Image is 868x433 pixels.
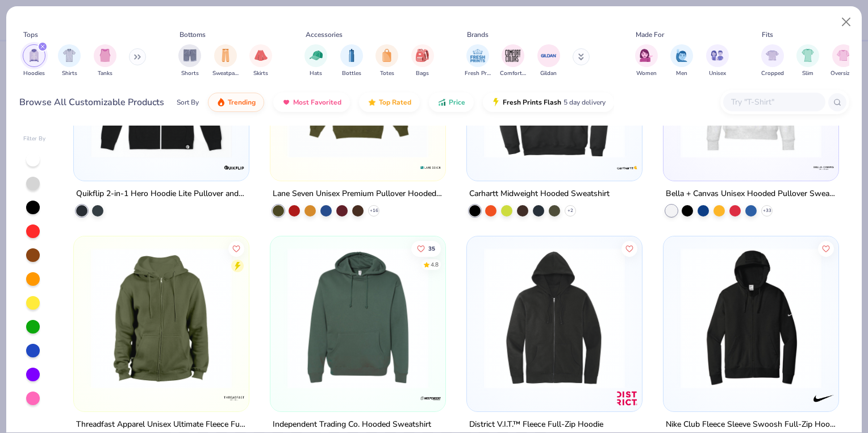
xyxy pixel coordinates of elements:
[178,44,201,78] div: filter for Shorts
[831,69,856,78] span: Oversized
[177,97,199,107] div: Sort By
[676,69,687,78] span: Men
[467,30,489,40] div: Brands
[761,69,784,78] span: Cropped
[219,49,232,62] img: Sweatpants Image
[212,44,239,78] button: filter button
[675,49,688,62] img: Men Image
[416,69,429,78] span: Bags
[831,44,856,78] button: filter button
[23,135,46,143] div: Filter By
[635,44,658,78] div: filter for Women
[564,96,606,109] span: 5 day delivery
[500,69,526,78] span: Comfort Colors
[98,69,112,78] span: Tanks
[761,44,784,78] div: filter for Cropped
[836,11,857,33] button: Close
[730,95,817,109] input: Try "T-Shirt"
[411,44,434,78] div: filter for Bags
[306,30,343,40] div: Accessories
[368,98,377,107] img: TopRated.gif
[304,44,327,78] button: filter button
[381,49,393,62] img: Totes Image
[761,44,784,78] button: filter button
[183,49,197,62] img: Shorts Image
[465,69,491,78] span: Fresh Prints
[540,47,557,64] img: Gildan Image
[19,95,164,109] div: Browse All Customizable Products
[540,69,557,78] span: Gildan
[429,93,474,112] button: Price
[181,69,199,78] span: Shorts
[23,44,45,78] div: filter for Hoodies
[537,44,560,78] button: filter button
[500,44,526,78] div: filter for Comfort Colors
[293,98,341,107] span: Most Favorited
[491,98,500,107] img: flash.gif
[208,93,264,112] button: Trending
[310,69,322,78] span: Hats
[94,44,116,78] button: filter button
[503,98,561,107] span: Fresh Prints Flash
[212,44,239,78] div: filter for Sweatpants
[99,49,111,62] img: Tanks Image
[282,98,291,107] img: most_fav.gif
[831,44,856,78] div: filter for Oversized
[465,44,491,78] button: filter button
[359,93,420,112] button: Top Rated
[63,49,76,62] img: Shirts Image
[23,44,45,78] button: filter button
[253,69,268,78] span: Skirts
[340,44,363,78] button: filter button
[94,44,116,78] div: filter for Tanks
[635,44,658,78] button: filter button
[249,44,272,78] button: filter button
[254,49,268,62] img: Skirts Image
[375,44,398,78] div: filter for Totes
[273,93,350,112] button: Most Favorited
[58,44,81,78] div: filter for Shirts
[212,69,239,78] span: Sweatpants
[340,44,363,78] div: filter for Bottles
[711,49,724,62] img: Unisex Image
[216,98,226,107] img: trending.gif
[345,49,358,62] img: Bottles Image
[706,44,729,78] button: filter button
[709,69,726,78] span: Unisex
[62,69,77,78] span: Shirts
[640,49,653,62] img: Women Image
[469,47,486,64] img: Fresh Prints Image
[670,44,693,78] button: filter button
[228,98,256,107] span: Trending
[504,47,521,64] img: Comfort Colors Image
[180,30,206,40] div: Bottoms
[342,69,361,78] span: Bottles
[23,69,45,78] span: Hoodies
[706,44,729,78] div: filter for Unisex
[23,30,38,40] div: Tops
[178,44,201,78] button: filter button
[304,44,327,78] div: filter for Hats
[766,49,779,62] img: Cropped Image
[416,49,428,62] img: Bags Image
[802,69,813,78] span: Slim
[411,44,434,78] button: filter button
[762,30,773,40] div: Fits
[796,44,819,78] div: filter for Slim
[58,44,81,78] button: filter button
[483,93,614,112] button: Fresh Prints Flash5 day delivery
[310,49,323,62] img: Hats Image
[837,49,850,62] img: Oversized Image
[636,30,664,40] div: Made For
[500,44,526,78] button: filter button
[379,98,411,107] span: Top Rated
[796,44,819,78] button: filter button
[670,44,693,78] div: filter for Men
[380,69,394,78] span: Totes
[249,44,272,78] div: filter for Skirts
[802,49,814,62] img: Slim Image
[465,44,491,78] div: filter for Fresh Prints
[375,44,398,78] button: filter button
[449,98,465,107] span: Price
[636,69,657,78] span: Women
